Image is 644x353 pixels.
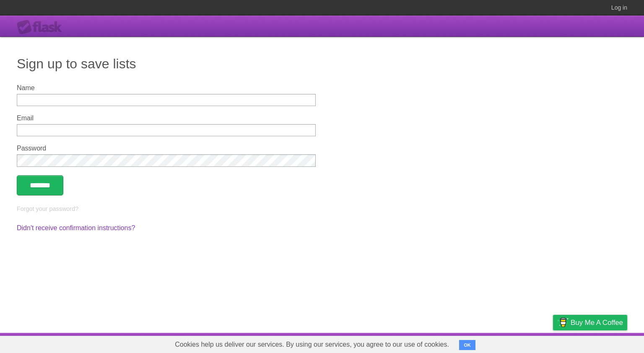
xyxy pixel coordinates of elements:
label: Name [17,84,316,92]
a: Didn't receive confirmation instructions? [17,224,135,231]
h1: Sign up to save lists [17,54,627,74]
span: Buy me a coffee [571,315,623,330]
a: Buy me a coffee [553,315,627,330]
a: About [441,335,459,351]
div: Flask [17,20,67,35]
a: Terms [514,335,532,351]
span: Cookies help us deliver our services. By using our services, you agree to our use of cookies. [166,336,457,353]
a: Developers [469,335,503,351]
label: Password [17,145,316,152]
img: Buy me a coffee [557,315,569,330]
a: Privacy [542,335,564,351]
button: OK [459,340,475,350]
label: Email [17,114,316,122]
a: Forgot your password? [17,205,78,212]
a: Suggest a feature [574,335,627,351]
